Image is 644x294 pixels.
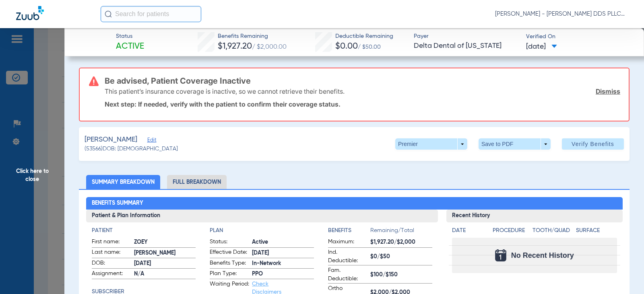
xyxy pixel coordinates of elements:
img: Zuub Logo [16,6,44,20]
span: Active [116,41,144,52]
img: Search Icon [105,10,112,18]
img: error-icon [89,76,99,86]
span: ZOEY [134,238,196,247]
span: Active [252,238,314,247]
h4: Procedure [493,226,529,235]
span: Verify Benefits [572,141,614,147]
h4: Tooth/Quad [533,226,573,235]
span: Effective Date: [210,248,249,258]
h3: Be advised, Patient Coverage Inactive [105,77,620,85]
h4: Date [452,226,486,235]
span: [PERSON_NAME] [134,249,196,257]
span: Remaining/Total [370,226,432,238]
span: Benefits Remaining [218,32,287,41]
span: Assignment: [92,269,131,279]
iframe: Chat Widget [604,255,644,294]
app-breakdown-title: Benefits [328,226,370,238]
a: Dismiss [596,87,620,95]
span: / $2,000.00 [252,44,287,50]
span: [DATE] [134,259,196,268]
span: Delta Dental of [US_STATE] [414,41,519,51]
span: $1,927.20/$2,000 [370,238,432,247]
button: Verify Benefits [562,138,624,150]
span: Ind. Deductible: [328,248,367,265]
app-breakdown-title: Date [452,226,486,238]
h3: Recent History [446,210,622,222]
h4: Benefits [328,226,370,235]
p: Next step: If needed, verify with the patient to confirm their coverage status. [105,100,620,108]
span: N/A [134,270,196,278]
h4: Plan [210,226,314,235]
app-breakdown-title: Surface [576,226,617,238]
button: Premier [395,138,467,150]
span: $0/$50 [370,253,432,261]
span: (53566) DOB: [DEMOGRAPHIC_DATA] [85,145,178,153]
span: [DATE] [526,42,557,52]
span: Last name: [92,248,131,258]
img: Calendar [495,249,506,261]
span: / $50.00 [358,44,381,50]
span: Status [116,32,144,41]
li: Full Breakdown [167,175,227,189]
li: Summary Breakdown [86,175,160,189]
span: Edit [147,137,155,145]
span: Plan Type: [210,269,249,279]
span: PPO [252,270,314,278]
span: First name: [92,238,131,247]
span: [PERSON_NAME] [85,135,137,145]
h2: Benefits Summary [86,197,623,210]
span: [DATE] [252,249,314,257]
span: Maximum: [328,238,367,247]
button: Save to PDF [479,138,551,150]
span: Verified On [526,33,631,41]
span: DOB: [92,259,131,269]
span: Fam. Deductible: [328,266,367,283]
span: Payer [414,32,519,41]
span: No Recent History [511,251,574,259]
app-breakdown-title: Tooth/Quad [533,226,573,238]
span: Benefits Type: [210,259,249,269]
span: $100/$150 [370,271,432,279]
span: [PERSON_NAME] - [PERSON_NAME] DDS PLLC [495,10,628,18]
span: Status: [210,238,249,247]
p: This patient’s insurance coverage is inactive, so we cannot retrieve their benefits. [105,87,345,95]
span: $0.00 [335,42,358,51]
app-breakdown-title: Procedure [493,226,529,238]
h4: Patient [92,226,196,235]
h3: Patient & Plan Information [86,210,438,222]
input: Search for patients [101,6,201,22]
span: Deductible Remaining [335,32,393,41]
span: In-Network [252,259,314,268]
span: $1,927.20 [218,42,252,51]
h4: Surface [576,226,617,235]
